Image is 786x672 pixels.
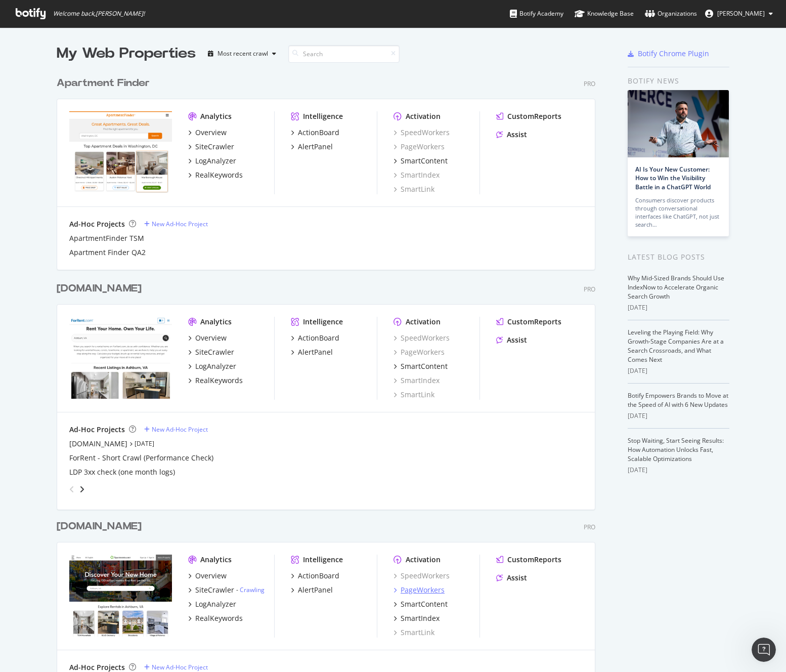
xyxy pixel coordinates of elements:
div: ActionBoard [298,571,339,581]
a: CustomReports [496,555,561,565]
a: PageWorkers [394,585,445,595]
div: angle-left [65,481,78,497]
div: - [236,585,265,594]
div: [DATE] [628,366,729,375]
a: New Ad-Hoc Project [144,663,208,671]
a: [DOMAIN_NAME] [69,439,127,449]
a: Overview [188,128,227,138]
div: Overview [195,128,227,138]
a: LogAnalyzer [188,599,236,609]
div: Pro [584,523,595,531]
div: Intelligence [303,555,343,565]
a: Leveling the Playing Field: Why Growth-Stage Companies Are at a Search Crossroads, and What Comes... [628,328,724,364]
div: Pro [584,79,595,88]
a: SpeedWorkers [394,333,450,343]
div: Ad-Hoc Projects [69,425,125,435]
a: Apartment Finder QA2 [69,247,146,258]
div: RealKeywords [195,375,243,386]
a: SiteCrawler- Crawling [188,585,265,595]
a: SmartIndex [394,613,440,623]
a: SmartContent [394,361,448,371]
button: Most recent crawl [204,46,280,62]
a: SmartLink [394,390,434,400]
div: CustomReports [507,111,561,121]
a: LogAnalyzer [188,156,236,166]
a: SpeedWorkers [394,128,450,138]
div: angle-right [78,484,85,494]
div: RealKeywords [195,170,243,180]
div: [DATE] [628,466,729,475]
div: SmartContent [401,599,448,609]
div: Botify news [628,75,729,87]
div: New Ad-Hoc Project [152,220,208,228]
a: SiteCrawler [188,142,234,152]
span: Welcome back, [PERSON_NAME] ! [53,10,145,18]
a: ActionBoard [291,128,339,138]
a: SpeedWorkers [394,571,450,581]
a: ActionBoard [291,571,339,581]
iframe: Intercom live chat [752,638,776,662]
div: SiteCrawler [195,142,234,152]
a: Stop Waiting, Start Seeing Results: How Automation Unlocks Fast, Scalable Optimizations [628,436,724,463]
a: CustomReports [496,317,561,327]
div: CustomReports [507,555,561,565]
a: LDP 3xx check (one month logs) [69,467,175,477]
div: Latest Blog Posts [628,251,729,263]
div: ActionBoard [298,333,339,343]
a: Assist [496,335,527,345]
div: PageWorkers [401,585,445,595]
div: LogAnalyzer [195,156,236,166]
div: Assist [507,335,527,345]
div: AlertPanel [298,142,333,152]
a: SmartIndex [394,170,440,180]
div: Overview [195,333,227,343]
div: CustomReports [507,317,561,327]
div: Assist [507,130,527,140]
div: Consumers discover products through conversational interfaces like ChatGPT, not just search… [635,196,721,229]
a: [DOMAIN_NAME] [57,281,146,296]
a: [DATE] [135,439,154,448]
div: New Ad-Hoc Project [152,425,208,434]
a: RealKeywords [188,375,243,386]
div: Analytics [200,317,232,327]
div: SmartLink [394,184,434,194]
div: Ad-Hoc Projects [69,219,125,229]
a: AlertPanel [291,142,333,152]
a: SmartIndex [394,375,440,386]
a: Overview [188,571,227,581]
a: CustomReports [496,111,561,121]
div: Apartment Finder [57,76,150,91]
a: ApartmentFinder TSM [69,233,144,243]
div: Analytics [200,555,232,565]
div: Knowledge Base [575,9,634,19]
a: Why Mid-Sized Brands Should Use IndexNow to Accelerate Organic Search Growth [628,274,724,301]
a: AlertPanel [291,347,333,357]
img: AI Is Your New Customer: How to Win the Visibility Battle in a ChatGPT World [628,90,729,157]
a: Crawling [240,585,265,594]
img: apartments.com [69,555,172,637]
div: AlertPanel [298,347,333,357]
div: Intelligence [303,317,343,327]
div: Activation [406,555,441,565]
a: Botify Chrome Plugin [628,49,709,59]
div: Analytics [200,111,232,121]
img: forrent.com [69,317,172,399]
div: [DATE] [628,303,729,312]
a: Botify Empowers Brands to Move at the Speed of AI with 6 New Updates [628,391,728,409]
a: Overview [188,333,227,343]
a: Assist [496,130,527,140]
a: RealKeywords [188,613,243,623]
a: New Ad-Hoc Project [144,425,208,434]
a: Assist [496,573,527,583]
div: [DOMAIN_NAME] [57,281,142,296]
div: SmartContent [401,156,448,166]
